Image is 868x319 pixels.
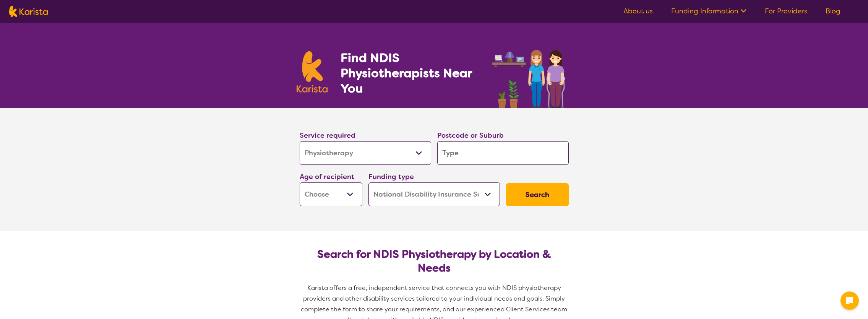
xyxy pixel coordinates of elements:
a: For Providers [765,7,807,16]
img: Karista logo [297,51,328,93]
a: Funding Information [671,7,746,16]
img: physiotherapy [490,41,571,108]
label: Service required [300,131,355,140]
label: Postcode or Suburb [437,131,504,140]
button: Search [506,183,569,206]
label: Funding type [368,172,414,181]
label: Age of recipient [300,172,354,181]
a: About us [623,7,653,16]
input: Type [437,141,569,165]
img: Karista logo [9,6,48,17]
h2: Search for NDIS Physiotherapy by Location & Needs [306,247,563,275]
h1: Find NDIS Physiotherapists Near You [341,50,482,96]
a: Blog [826,7,840,16]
